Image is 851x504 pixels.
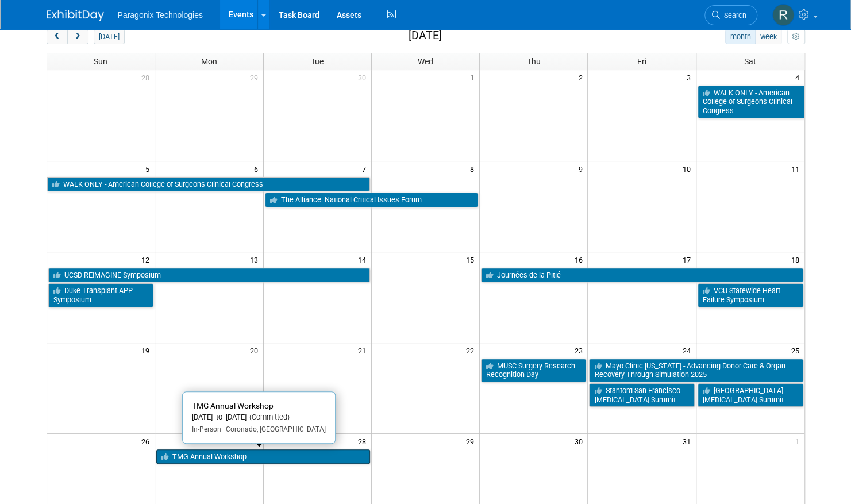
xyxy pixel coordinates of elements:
[790,343,804,357] span: 25
[94,29,124,44] button: [DATE]
[140,70,155,84] span: 28
[47,29,68,44] button: prev
[698,86,804,118] a: WALK ONLY - American College of Surgeons Clinical Congress
[144,161,155,176] span: 5
[247,413,290,421] span: (Committed)
[755,29,781,44] button: week
[469,161,479,176] span: 8
[48,283,154,307] a: Duke Transplant APP Symposium
[577,161,587,176] span: 9
[140,252,155,267] span: 12
[772,4,794,26] img: Rachel Jenkins
[408,29,441,42] h2: [DATE]
[357,252,371,267] span: 14
[681,343,696,357] span: 24
[48,268,370,283] a: UCSD REIMAGINE Symposium
[790,252,804,267] span: 18
[253,161,263,176] span: 6
[94,57,107,66] span: Sun
[794,434,804,448] span: 1
[698,283,803,307] a: VCU Statewide Heart Failure Symposium
[698,383,803,407] a: [GEOGRAPHIC_DATA] [MEDICAL_DATA] Summit
[744,57,756,66] span: Sat
[589,383,694,407] a: Stanford San Francisco [MEDICAL_DATA] Summit
[637,57,646,66] span: Fri
[589,359,803,382] a: Mayo Clinic [US_STATE] - Advancing Donor Care & Organ Recovery Through Simulation 2025
[311,57,324,66] span: Tue
[249,252,263,267] span: 13
[481,268,803,283] a: Journées de la Pitié
[481,359,586,382] a: MUSC Surgery Research Recognition Day
[357,70,371,84] span: 30
[794,70,804,84] span: 4
[140,434,155,448] span: 26
[221,425,326,433] span: Coronado, [GEOGRAPHIC_DATA]
[156,449,370,464] a: TMG Annual Workshop
[465,434,479,448] span: 29
[573,434,587,448] span: 30
[192,425,221,433] span: In-Person
[681,161,696,176] span: 10
[249,343,263,357] span: 20
[686,70,696,84] span: 3
[573,252,587,267] span: 16
[577,70,587,84] span: 2
[47,10,104,21] img: ExhibitDay
[357,343,371,357] span: 21
[249,70,263,84] span: 29
[681,434,696,448] span: 31
[704,5,757,25] a: Search
[47,177,370,192] a: WALK ONLY - American College of Surgeons Clinical Congress
[118,10,203,20] span: Paragonix Technologies
[465,343,479,357] span: 22
[725,29,756,44] button: month
[67,29,88,44] button: next
[265,193,479,207] a: The Alliance: National Critical Issues Forum
[201,57,217,66] span: Mon
[357,434,371,448] span: 28
[418,57,433,66] span: Wed
[720,11,746,20] span: Search
[192,413,326,422] div: [DATE] to [DATE]
[465,252,479,267] span: 15
[787,29,804,44] button: myCustomButton
[140,343,155,357] span: 19
[681,252,696,267] span: 17
[790,161,804,176] span: 11
[469,70,479,84] span: 1
[361,161,371,176] span: 7
[573,343,587,357] span: 23
[792,33,800,41] i: Personalize Calendar
[527,57,541,66] span: Thu
[192,401,274,410] span: TMG Annual Workshop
